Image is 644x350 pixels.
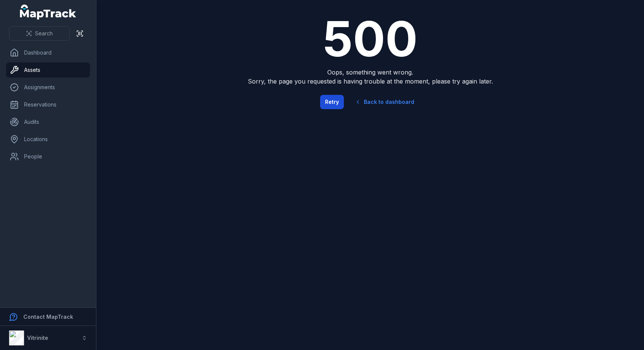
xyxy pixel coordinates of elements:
[348,93,421,111] a: Back to dashboard
[320,95,344,109] button: Retry
[232,68,509,77] span: Oops, something went wrong.
[9,26,70,41] button: Search
[6,132,90,147] a: Locations
[6,62,90,78] a: Assets
[6,80,90,95] a: Assignments
[20,5,76,20] a: MapTrack
[27,335,48,341] strong: Vitrinite
[35,30,53,37] span: Search
[232,15,509,63] h1: 500
[6,114,90,129] a: Audits
[6,45,90,60] a: Dashboard
[232,77,509,86] span: Sorry, the page you requested is having trouble at the moment, please try again later.
[23,313,73,320] strong: Contact MapTrack
[6,97,90,112] a: Reservations
[6,149,90,164] a: People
